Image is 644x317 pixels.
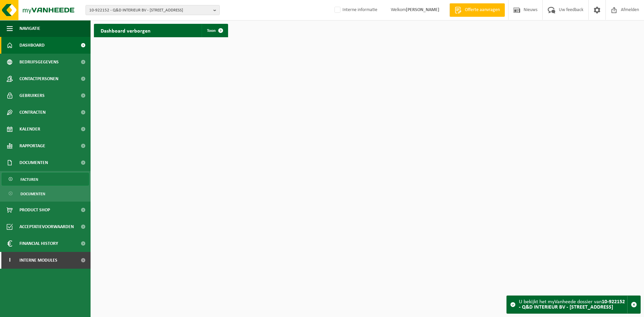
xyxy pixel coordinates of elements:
[20,188,45,200] span: Documenten
[19,54,59,70] span: Bedrijfsgegevens
[519,299,625,310] strong: 10-922152 - Q&D INTERIEUR BV - [STREET_ADDRESS]
[19,104,46,121] span: Contracten
[19,154,48,171] span: Documenten
[86,5,220,15] button: 10-922152 - Q&D INTERIEUR BV - [STREET_ADDRESS]
[94,24,157,37] h2: Dashboard verborgen
[19,138,45,154] span: Rapportage
[89,5,211,15] span: 10-922152 - Q&D INTERIEUR BV - [STREET_ADDRESS]
[449,3,505,17] a: Offerte aanvragen
[202,24,227,37] a: Toon
[19,252,57,269] span: Interne modules
[463,7,501,13] span: Offerte aanvragen
[19,121,40,138] span: Kalender
[19,87,45,104] span: Gebruikers
[19,235,58,252] span: Financial History
[19,70,58,87] span: Contactpersonen
[19,218,74,235] span: Acceptatievoorwaarden
[519,296,627,313] div: U bekijkt het myVanheede dossier van
[406,7,439,12] strong: [PERSON_NAME]
[19,202,50,218] span: Product Shop
[2,187,89,200] a: Documenten
[333,5,377,15] label: Interne informatie
[7,252,13,269] span: I
[19,37,45,54] span: Dashboard
[20,173,38,186] span: Facturen
[2,173,89,186] a: Facturen
[19,20,40,37] span: Navigatie
[207,29,216,33] span: Toon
